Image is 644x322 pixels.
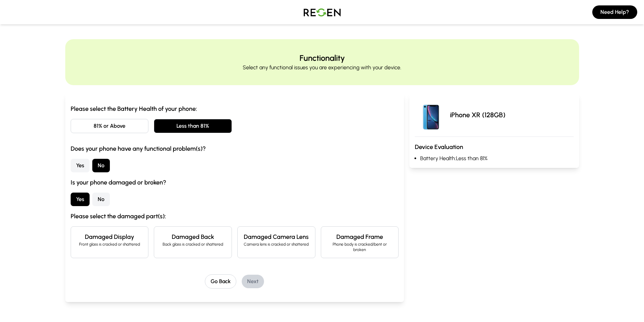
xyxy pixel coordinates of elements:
p: iPhone XR (128GB) [450,110,505,120]
p: Select any functional issues you are experiencing with your device. [243,64,401,72]
h4: Damaged Back [160,232,226,242]
li: Battery Health: Less than 81% [420,154,573,163]
button: Next [242,275,264,288]
p: Phone body is cracked/bent or broken [327,242,393,252]
h4: Damaged Camera Lens [243,232,310,242]
button: No [92,193,110,206]
button: Less than 81% [154,119,232,133]
img: Logo [299,3,346,22]
button: Yes [71,159,90,172]
button: No [92,159,110,172]
h3: Is your phone damaged or broken? [71,178,399,187]
button: 81% or Above [71,119,149,133]
p: Camera lens is cracked or shattered [243,242,310,247]
img: iPhone XR [415,99,447,131]
h3: Please select the damaged part(s): [71,212,399,221]
h2: Functionality [300,53,345,64]
h3: Please select the Battery Health of your phone: [71,104,399,114]
button: Go Back [205,274,236,289]
h4: Damaged Frame [327,232,393,242]
button: Yes [71,193,90,206]
p: Front glass is cracked or shattered [76,242,143,247]
h4: Damaged Display [76,232,143,242]
button: Need Help? [592,5,637,19]
h3: Does your phone have any functional problem(s)? [71,144,399,153]
h3: Device Evaluation [415,142,573,152]
p: Back glass is cracked or shattered [160,242,226,247]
